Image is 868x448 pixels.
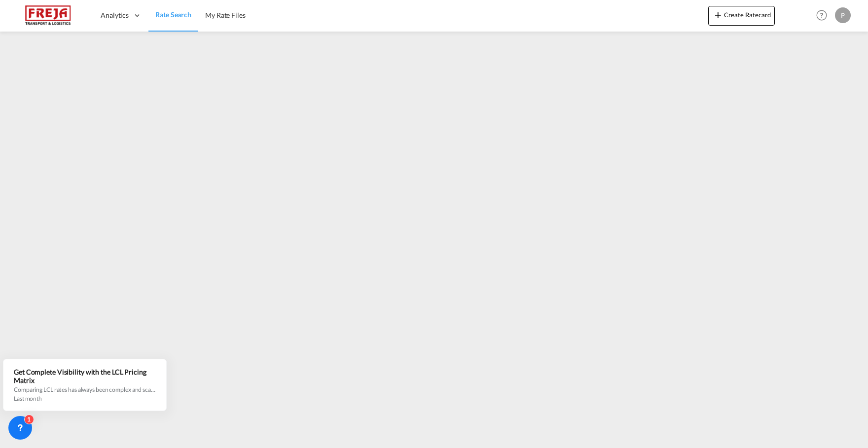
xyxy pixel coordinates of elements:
[15,4,81,27] img: 586607c025bf11f083711d99603023e7.png
[813,7,830,24] span: Help
[101,10,129,20] span: Analytics
[835,7,851,23] div: P
[813,7,835,25] div: Help
[205,11,246,19] span: My Rate Files
[712,9,724,21] md-icon: icon-plus 400-fg
[155,10,191,19] span: Rate Search
[708,6,775,26] button: icon-plus 400-fgCreate Ratecard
